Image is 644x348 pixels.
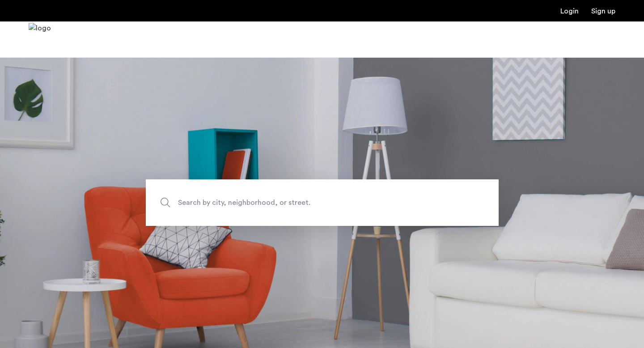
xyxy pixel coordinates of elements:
a: Login [560,8,579,15]
a: Cazamio Logo [29,23,51,56]
span: Search by city, neighborhood, or street. [178,197,425,209]
img: logo [29,23,51,56]
input: Apartment Search [146,179,499,226]
a: Registration [591,8,615,15]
